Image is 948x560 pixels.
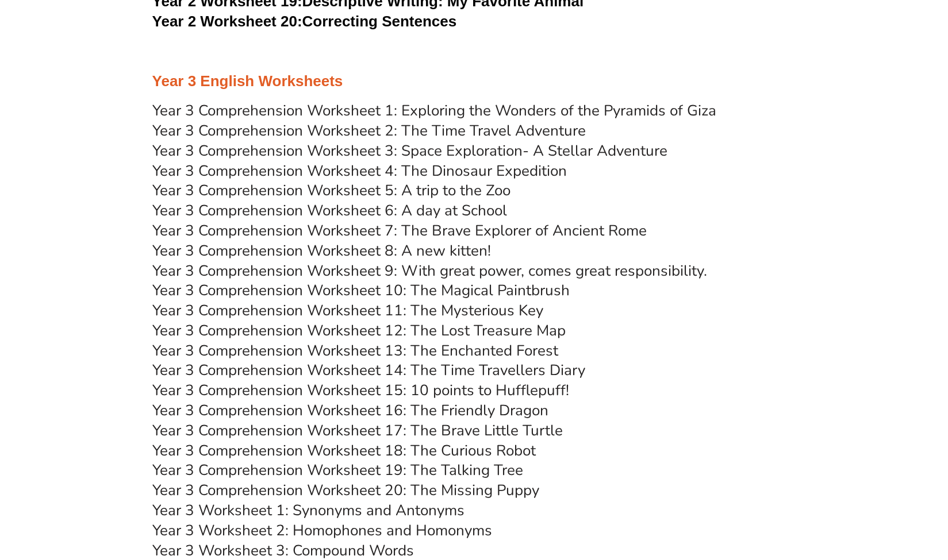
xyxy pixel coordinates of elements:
[152,13,302,30] span: Year 2 Worksheet 20:
[152,221,647,241] a: Year 3 Comprehension Worksheet 7: The Brave Explorer of Ancient Rome
[152,341,558,361] a: Year 3 Comprehension Worksheet 13: The Enchanted Forest
[152,400,548,420] a: Year 3 Comprehension Worksheet 16: The Friendly Dragon
[152,280,570,300] a: Year 3 Comprehension Worksheet 10: The Magical Paintbrush
[152,480,539,500] a: Year 3 Comprehension Worksheet 20: The Missing Puppy
[152,72,796,91] h3: Year 3 English Worksheets
[152,420,563,441] a: Year 3 Comprehension Worksheet 17: The Brave Little Turtle
[152,360,585,380] a: Year 3 Comprehension Worksheet 14: The Time Travellers Diary
[152,460,523,480] a: Year 3 Comprehension Worksheet 19: The Talking Tree
[152,441,536,461] a: Year 3 Comprehension Worksheet 18: The Curious Robot
[152,520,492,540] a: Year 3 Worksheet 2: Homophones and Homonyms
[152,500,465,520] a: Year 3 Worksheet 1: Synonyms and Antonyms
[152,380,569,400] a: Year 3 Comprehension Worksheet 15: 10 points to Hufflepuff!
[152,261,707,281] a: Year 3 Comprehension Worksheet 9: With great power, comes great responsibility.
[152,200,507,221] a: Year 3 Comprehension Worksheet 6: A day at School
[152,300,543,320] a: Year 3 Comprehension Worksheet 11: The Mysterious Key
[152,320,566,341] a: Year 3 Comprehension Worksheet 12: The Lost Treasure Map
[152,141,667,161] a: Year 3 Comprehension Worksheet 3: Space Exploration- A Stellar Adventure
[152,180,511,200] a: Year 3 Comprehension Worksheet 5: A trip to the Zoo
[152,161,567,181] a: Year 3 Comprehension Worksheet 4: The Dinosaur Expedition
[152,241,491,261] a: Year 3 Comprehension Worksheet 8: A new kitten!
[757,430,948,560] iframe: Chat Widget
[152,13,457,30] a: Year 2 Worksheet 20:Correcting Sentences
[152,101,716,121] a: Year 3 Comprehension Worksheet 1: Exploring the Wonders of the Pyramids of Giza
[152,121,586,141] a: Year 3 Comprehension Worksheet 2: The Time Travel Adventure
